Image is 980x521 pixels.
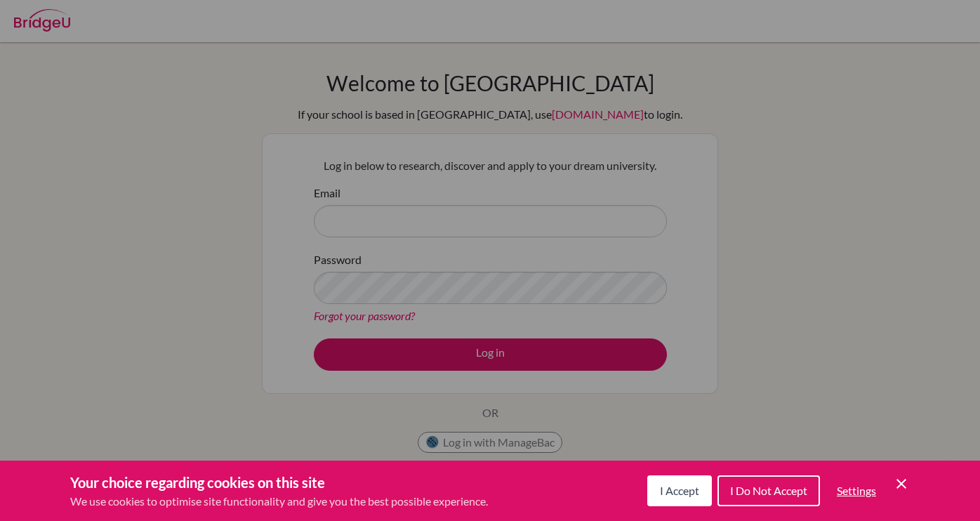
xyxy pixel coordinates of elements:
span: Settings [837,484,876,497]
button: Save and close [893,475,910,492]
h3: Your choice regarding cookies on this site [70,472,488,493]
span: I Do Not Accept [730,484,807,497]
button: Settings [826,477,887,505]
span: I Accept [660,484,699,497]
button: I Do Not Accept [717,475,820,506]
button: I Accept [647,475,712,506]
p: We use cookies to optimise site functionality and give you the best possible experience. [70,493,488,510]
